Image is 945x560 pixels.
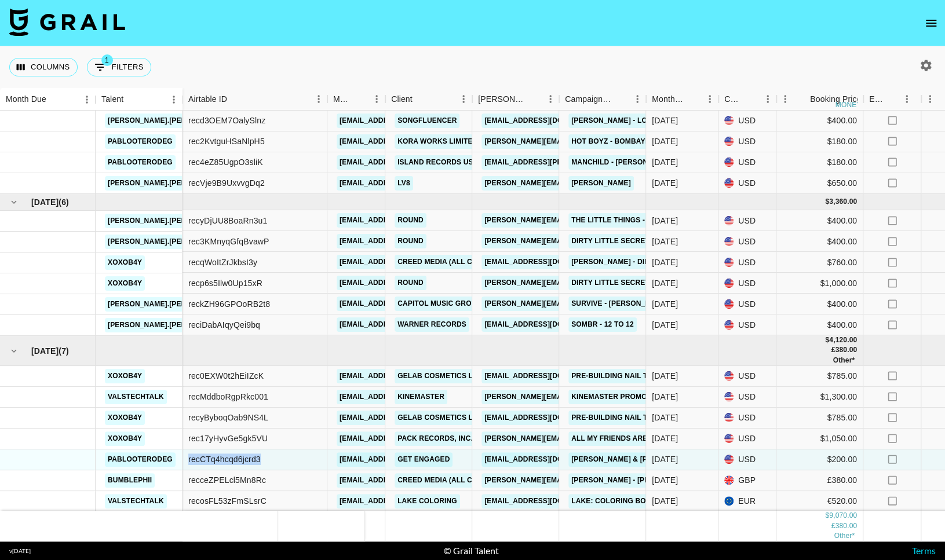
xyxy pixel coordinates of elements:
[337,213,466,228] a: [EMAIL_ADDRESS][DOMAIN_NAME]
[188,136,265,147] div: rec2KvtguHSaNlpH5
[776,470,863,491] div: £380.00
[327,88,385,111] div: Manager
[825,335,829,345] div: $
[395,297,484,311] a: Capitol Music Group
[481,155,670,170] a: [EMAIL_ADDRESS][PERSON_NAME][DOMAIN_NAME]
[96,88,183,111] div: Talent
[395,494,460,508] a: Lake Coloring
[87,58,151,76] button: Show filters
[481,114,611,128] a: [EMAIL_ADDRESS][DOMAIN_NAME]
[481,452,611,467] a: [EMAIL_ADDRESS][DOMAIN_NAME]
[834,532,855,540] span: € 520.00
[885,91,902,107] button: Sort
[78,91,96,108] button: Menu
[898,90,915,108] button: Menu
[481,276,670,290] a: [PERSON_NAME][EMAIL_ADDRESS][DOMAIN_NAME]
[718,366,776,387] div: USD
[921,90,939,108] button: Menu
[776,210,863,231] div: $400.00
[188,495,267,507] div: recosFL53zFmSLsrC
[337,494,466,508] a: [EMAIL_ADDRESS][DOMAIN_NAME]
[395,411,485,425] a: Gelab Cosmetics LLC
[718,491,776,512] div: EUR
[825,197,829,207] div: $
[829,335,857,345] div: 4,120.00
[391,88,413,111] div: Client
[227,91,243,107] button: Sort
[337,276,466,290] a: [EMAIL_ADDRESS][DOMAIN_NAME]
[568,369,662,383] a: Pre-Building Nail Tips
[188,115,265,126] div: recd3OEM7OalySlnz
[481,494,611,508] a: [EMAIL_ADDRESS][DOMAIN_NAME]
[105,235,232,249] a: [PERSON_NAME].[PERSON_NAME]
[652,474,678,486] div: Aug '25
[718,449,776,470] div: USD
[718,210,776,231] div: USD
[776,90,794,108] button: Menu
[481,176,670,191] a: [PERSON_NAME][EMAIL_ADDRESS][DOMAIN_NAME]
[105,452,176,467] a: pablooterodeg
[869,88,885,111] div: Expenses: Remove Commission?
[542,90,559,108] button: Menu
[188,277,262,289] div: recp6s5Ilw0Up15xR
[568,317,637,332] a: sombr - 12 to 12
[701,90,718,108] button: Menu
[920,12,943,35] button: open drawer
[188,391,268,402] div: recMddboRgpRkc001
[395,431,476,446] a: Pack Records, Inc.
[481,390,730,404] a: [PERSON_NAME][EMAIL_ADDRESS][PERSON_NAME][DOMAIN_NAME]
[776,231,863,252] div: $400.00
[825,511,829,521] div: $
[6,194,22,210] button: hide children
[188,453,261,465] div: recCTq4hcqd6jcrd3
[652,236,678,247] div: Jul '25
[188,433,268,444] div: rec17yHyvGe5gk5VU
[188,370,264,382] div: rec0EXW0t2hEiIZcK
[481,431,670,446] a: [PERSON_NAME][EMAIL_ADDRESS][DOMAIN_NAME]
[568,297,671,311] a: Survive - [PERSON_NAME]
[46,91,63,108] button: Sort
[776,491,863,512] div: €520.00
[105,255,145,270] a: xoxob4y
[31,345,59,357] span: [DATE]
[481,411,611,425] a: [EMAIL_ADDRESS][DOMAIN_NAME]
[568,473,699,488] a: [PERSON_NAME] - [PERSON_NAME]
[385,88,472,111] div: Client
[481,134,670,149] a: [PERSON_NAME][EMAIL_ADDRESS][DOMAIN_NAME]
[759,90,776,108] button: Menu
[776,408,863,429] div: $785.00
[776,449,863,470] div: $200.00
[835,521,857,531] div: 380.00
[337,369,466,383] a: [EMAIL_ADDRESS][DOMAIN_NAME]
[337,134,466,149] a: [EMAIL_ADDRESS][DOMAIN_NAME]
[718,273,776,294] div: USD
[183,88,327,111] div: Airtable ID
[835,101,862,108] div: money
[395,255,515,269] a: Creed Media (All Campaigns)
[6,88,46,111] div: Month Due
[101,54,113,66] span: 1
[188,257,257,268] div: recqWoItZrJkbsI3y
[652,495,678,507] div: Aug '25
[718,173,776,194] div: USD
[105,297,232,312] a: [PERSON_NAME].[PERSON_NAME]
[31,196,59,208] span: [DATE]
[59,345,69,357] span: ( 7 )
[776,273,863,294] div: $1,000.00
[718,429,776,449] div: USD
[395,390,447,404] a: KineMaster
[188,298,270,310] div: reckZH96GPOoRB2t8
[9,8,125,36] img: Grail Talent
[652,319,678,331] div: Jul '25
[105,390,167,404] a: valstechtalk
[652,453,678,465] div: Aug '25
[776,429,863,449] div: $1,050.00
[337,390,466,404] a: [EMAIL_ADDRESS][DOMAIN_NAME]
[776,252,863,273] div: $760.00
[481,317,611,332] a: [EMAIL_ADDRESS][DOMAIN_NAME]
[395,155,476,170] a: Island Records US
[835,345,857,355] div: 380.00
[646,88,718,111] div: Month Due
[568,213,709,228] a: The Little Things - [PERSON_NAME]
[718,314,776,335] div: USD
